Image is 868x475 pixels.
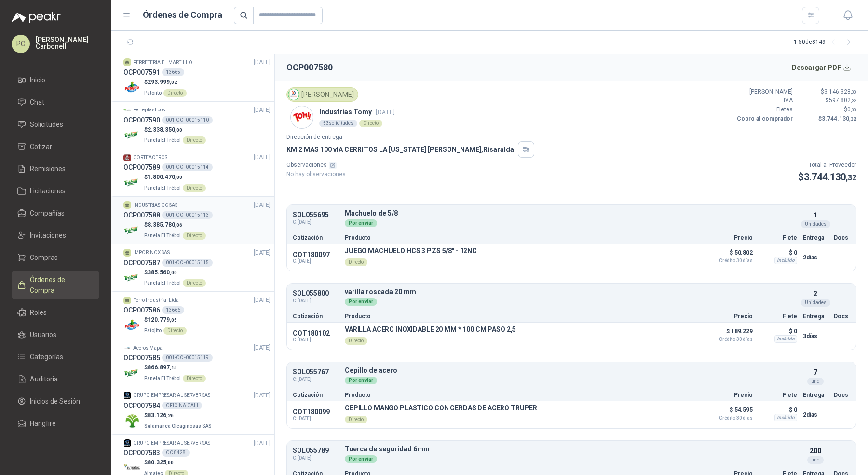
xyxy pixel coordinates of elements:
span: 8.385.780 [148,221,182,228]
span: 3.744.130 [822,115,856,122]
p: $ [144,363,206,372]
span: Patojito [144,328,162,333]
span: Crédito 30 días [705,258,753,263]
a: Company LogoCORTEACEROS[DATE] OCP007589001-OC -00015114Company Logo$1.800.470,00Panela El TrébolD... [123,153,271,192]
a: Company LogoAceros Mapa[DATE] OCP007585001-OC -00015119Company Logo$866.897,15Panela El TrébolDir... [123,343,271,383]
p: Producto [345,392,699,398]
div: 1 - 50 de 8149 [794,35,856,50]
div: Directo [163,327,187,335]
span: [DATE] [376,109,395,116]
p: Flete [759,235,797,241]
div: OFICINA CALI [162,402,202,409]
span: ,00 [851,107,856,112]
p: Entrega [803,235,828,241]
p: Total al Proveedor [798,161,856,170]
a: Cotizar [12,137,99,156]
span: Remisiones [30,163,66,174]
div: 13665 [162,68,184,76]
div: Incluido [774,335,797,343]
span: 2.338.350 [148,126,182,133]
div: Unidades [801,299,830,307]
p: Tuerca de seguridad 6mm [345,446,797,453]
a: Categorías [12,348,99,366]
span: ,00 [175,127,182,133]
p: Producto [345,235,699,241]
span: ,02 [170,80,177,85]
p: Entrega [803,313,828,319]
p: KM 2 MAS 100 vIA CERRITOS LA [US_STATE] [PERSON_NAME] , Risaralda [286,144,514,155]
span: [DATE] [254,391,271,400]
span: Compras [30,252,58,263]
p: $ [144,125,206,135]
span: ,32 [849,116,856,122]
span: 866.897 [148,364,177,371]
a: FERRETERIA EL MARTILLO[DATE] OCP00759113665Company Logo$293.999,02PatojitoDirecto [123,58,271,97]
span: ,06 [175,222,182,228]
div: 13666 [162,306,184,314]
p: Precio [705,235,753,241]
div: 001-OC -00015115 [162,259,213,267]
img: Company Logo [123,174,140,191]
p: FERRETERIA EL MARTILLO [133,59,192,67]
div: 001-OC -00015119 [162,354,213,362]
p: $ 189.229 [705,326,753,342]
p: Precio [705,313,753,319]
span: ,00 [175,175,182,180]
span: [DATE] [254,296,271,305]
span: C: [DATE] [293,416,339,421]
p: Aceros Mapa [133,344,163,352]
span: C: [DATE] [293,454,339,462]
p: 200 [810,446,821,456]
p: Docs [834,235,850,241]
img: Company Logo [123,412,140,429]
p: 2 días [803,409,828,421]
span: Salamanca Oleaginosas SAS [144,423,212,429]
span: Roles [30,307,47,318]
div: Incluido [774,414,797,421]
span: Panela El Trébol [144,233,181,238]
span: C: [DATE] [293,337,339,343]
span: 120.779 [148,316,177,323]
h3: OCP007590 [123,115,160,125]
p: $ [799,114,856,123]
p: Fletes [735,105,793,114]
span: Cotizar [30,141,52,152]
span: Invitaciones [30,230,66,241]
img: Company Logo [123,79,140,96]
a: Chat [12,93,99,111]
span: ,00 [851,89,856,95]
span: ,26 [166,413,174,418]
span: Panela El Trébol [144,280,181,285]
div: Incluido [774,257,797,264]
p: $ [144,173,206,182]
div: Por enviar [345,219,377,227]
a: Inicios de Sesión [12,392,99,410]
p: $ [144,315,187,325]
span: 597.802 [829,97,856,104]
div: Directo [345,416,367,423]
p: Entrega [803,392,828,398]
div: Directo [345,258,367,266]
img: Company Logo [123,365,140,381]
a: Compras [12,248,99,267]
p: JUEGO MACHUELO HCS 3 PZS 5/8" - 12NC [345,247,477,255]
p: SOL055800 [293,290,339,297]
img: Company Logo [123,317,140,334]
a: INDUSTRIAS GC SAS[DATE] OCP007588001-OC -00015113Company Logo$8.385.780,06Panela El TrébolDirecto [123,201,271,240]
h3: OCP007584 [123,400,160,411]
span: ,05 [170,317,177,323]
p: Industrias Tomy [319,107,395,117]
img: Company Logo [123,106,131,114]
p: No hay observaciones [286,170,346,179]
p: $ 0 [759,326,797,337]
span: Auditoria [30,374,58,384]
span: [DATE] [254,201,271,210]
h3: OCP007589 [123,162,160,173]
p: SOL055789 [293,447,339,454]
div: 001-OC -00015113 [162,211,213,219]
h3: OCP007587 [123,258,160,268]
p: $ [144,220,206,230]
span: Inicios de Sesión [30,396,80,407]
p: CEPILLO MANGO PLASTICO CON CERDAS DE ACERO TRUPER [345,404,537,412]
p: COT180102 [293,329,339,337]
